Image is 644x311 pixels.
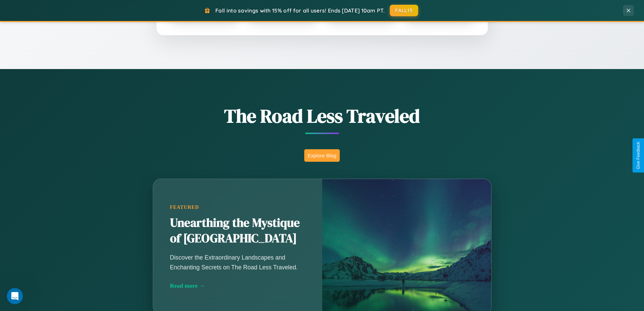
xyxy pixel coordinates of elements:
span: Fall into savings with 15% off for all users! Ends [DATE] 10am PT. [215,7,385,14]
div: Give Feedback [636,142,641,169]
button: FALL15 [390,5,418,16]
p: Discover the Extraordinary Landscapes and Enchanting Secrets on The Road Less Traveled. [170,253,305,272]
div: Featured [170,204,305,210]
h1: The Road Less Traveled [119,103,525,129]
div: Read more → [170,282,305,289]
button: Explore Blog [304,149,340,162]
iframe: Intercom live chat [7,288,23,304]
h2: Unearthing the Mystique of [GEOGRAPHIC_DATA] [170,215,305,246]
